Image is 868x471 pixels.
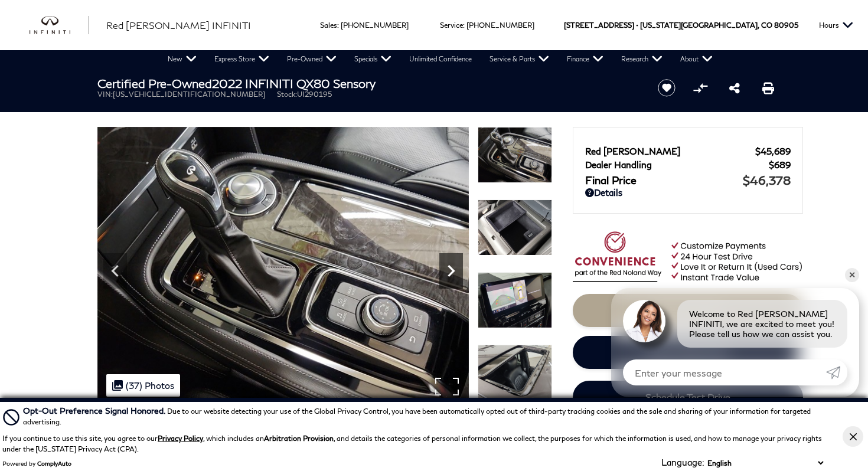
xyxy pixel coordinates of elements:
[466,21,534,30] a: [PHONE_NUMBER]
[103,253,127,289] div: Previous
[585,159,791,170] a: Dealer Handling $689
[826,359,847,385] a: Submit
[264,434,334,443] strong: Arbitration Provision
[585,174,743,187] span: Final Price
[478,127,552,183] img: Certified Used 2022 Anthracite Gray INFINITI Sensory image 24
[159,50,722,68] nav: Main Navigation
[573,294,803,327] a: Start Your Deal
[585,187,791,198] a: Details
[769,159,791,170] span: $689
[106,374,180,397] div: (37) Photos
[37,460,71,467] a: ComplyAuto
[106,19,251,31] span: Red [PERSON_NAME] INFINITI
[762,81,774,95] a: Print this Certified Pre-Owned 2022 INFINITI QX80 Sensory
[573,336,800,369] a: Instant Trade Value
[440,21,463,30] span: Service
[612,50,671,68] a: Research
[320,21,337,30] span: Sales
[30,16,89,35] img: INFINITI
[729,81,740,95] a: Share this Certified Pre-Owned 2022 INFINITI QX80 Sensory
[106,18,251,32] a: Red [PERSON_NAME] INFINITI
[113,90,265,99] span: [US_VEHICLE_IDENTIFICATION_NUMBER]
[97,90,113,99] span: VIN:
[478,272,552,328] img: Certified Used 2022 Anthracite Gray INFINITI Sensory image 26
[585,173,791,187] a: Final Price $46,378
[564,21,798,30] a: [STREET_ADDRESS] • [US_STATE][GEOGRAPHIC_DATA], CO 80905
[158,434,203,443] a: Privacy Policy
[481,50,558,68] a: Service & Parts
[337,21,339,30] span: :
[558,50,612,68] a: Finance
[23,405,167,416] span: Opt-Out Preference Signal Honored .
[297,90,332,99] span: UI290195
[585,146,791,156] a: Red [PERSON_NAME] $45,689
[97,76,212,90] strong: Certified Pre-Owned
[2,460,71,467] div: Powered by
[671,50,722,68] a: About
[97,77,638,90] h1: 2022 INFINITI QX80 Sensory
[345,50,400,68] a: Specials
[623,359,826,385] input: Enter your message
[400,50,481,68] a: Unlimited Confidence
[661,458,704,467] div: Language:
[159,50,205,68] a: New
[463,21,465,30] span: :
[585,146,755,156] span: Red [PERSON_NAME]
[743,173,791,187] span: $46,378
[691,79,709,97] button: Compare Vehicle
[341,21,409,30] a: [PHONE_NUMBER]
[478,345,552,401] img: Certified Used 2022 Anthracite Gray INFINITI Sensory image 27
[843,426,863,447] button: Close Button
[30,16,89,35] a: infiniti
[97,127,469,405] img: Certified Used 2022 Anthracite Gray INFINITI Sensory image 24
[654,78,680,97] button: Save vehicle
[277,90,297,99] span: Stock:
[755,146,791,156] span: $45,689
[2,434,822,453] p: If you continue to use this site, you agree to our , which includes an , and details the categori...
[205,50,278,68] a: Express Store
[23,404,826,427] div: Due to our website detecting your use of the Global Privacy Control, you have been automatically ...
[278,50,345,68] a: Pre-Owned
[704,457,826,469] select: Language Select
[623,300,665,342] img: Agent profile photo
[677,300,847,348] div: Welcome to Red [PERSON_NAME] INFINITI, we are excited to meet you! Please tell us how we can assi...
[439,253,463,289] div: Next
[585,159,769,170] span: Dealer Handling
[478,199,552,256] img: Certified Used 2022 Anthracite Gray INFINITI Sensory image 25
